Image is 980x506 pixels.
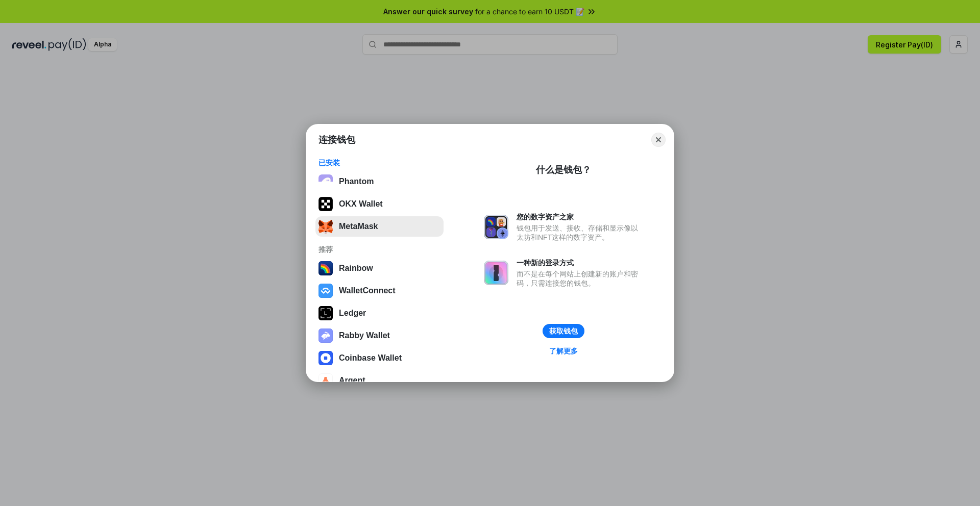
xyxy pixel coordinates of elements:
[484,261,508,285] img: svg+xml,%3Csvg%20xmlns%3D%22http%3A%2F%2Fwww.w3.org%2F2000%2Fsvg%22%20fill%3D%22none%22%20viewBox...
[318,373,333,388] img: svg+xml,%3Csvg%20width%3D%2228%22%20height%3D%2228%22%20viewBox%3D%220%200%2028%2028%22%20fill%3D...
[315,303,444,323] button: Ledger
[318,245,440,254] div: 推荐
[339,376,365,385] div: Argent
[315,325,444,346] button: Rabby Wallet
[339,264,373,273] div: Rainbow
[315,281,444,301] button: WalletConnect
[315,171,444,192] button: Phantom
[536,164,591,176] div: 什么是钱包？
[318,306,333,320] img: svg+xml,%3Csvg%20xmlns%3D%22http%3A%2F%2Fwww.w3.org%2F2000%2Fsvg%22%20width%3D%2228%22%20height%3...
[517,212,643,221] div: 您的数字资产之家
[517,258,643,267] div: 一种新的登录方式
[339,222,378,231] div: MetaMask
[318,219,333,234] img: svg+xml;base64,PHN2ZyB3aWR0aD0iMzUiIGhlaWdodD0iMzQiIHZpZXdCb3g9IjAgMCAzNSAzNCIgZmlsbD0ibm9uZSIgeG...
[318,134,355,146] h1: 连接钱包
[318,284,333,298] img: svg+xml,%3Csvg%20width%3D%2228%22%20height%3D%2228%22%20viewBox%3D%220%200%2028%2028%22%20fill%3D...
[318,328,333,343] img: svg+xml,%3Csvg%20xmlns%3D%22http%3A%2F%2Fwww.w3.org%2F2000%2Fsvg%22%20fill%3D%22none%22%20viewBox...
[543,324,584,338] button: 获取钱包
[318,261,333,275] img: svg+xml,%3Csvg%20width%3D%22120%22%20height%3D%22120%22%20viewBox%3D%220%200%20120%20120%22%20fil...
[339,199,383,209] div: OKX Wallet
[318,197,333,211] img: 5VZ71FV6L7PA3gg3tXrdQ+DgLhC+75Wq3no69P3MC0NFQpx2lL04Ql9gHK1bRDjsSBIvScBnDTk1WrlGIZBorIDEYJj+rhdgn...
[318,351,333,365] img: svg+xml,%3Csvg%20width%3D%2228%22%20height%3D%2228%22%20viewBox%3D%220%200%2028%2028%22%20fill%3D...
[318,174,333,189] img: epq2vO3P5aLWl15yRS7Q49p1fHTx2Sgh99jU3kfXv7cnPATIVQHAx5oQs66JWv3SWEjHOsb3kKgmE5WNBxBId7C8gm8wEgOvz...
[315,194,444,214] button: OKX Wallet
[339,177,374,186] div: Phantom
[339,331,390,340] div: Rabby Wallet
[315,348,444,368] button: Coinbase Wallet
[315,216,444,237] button: MetaMask
[318,158,440,167] div: 已安装
[517,223,643,242] div: 钱包用于发送、接收、存储和显示像以太坊和NFT这样的数字资产。
[549,346,578,356] div: 了解更多
[315,370,444,391] button: Argent
[549,326,578,336] div: 获取钱包
[517,269,643,288] div: 而不是在每个网站上创建新的账户和密码，只需连接您的钱包。
[484,215,508,239] img: svg+xml,%3Csvg%20xmlns%3D%22http%3A%2F%2Fwww.w3.org%2F2000%2Fsvg%22%20fill%3D%22none%22%20viewBox...
[339,353,402,363] div: Coinbase Wallet
[339,286,396,295] div: WalletConnect
[339,309,366,318] div: Ledger
[651,133,666,147] button: Close
[543,344,584,358] a: 了解更多
[315,258,444,279] button: Rainbow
